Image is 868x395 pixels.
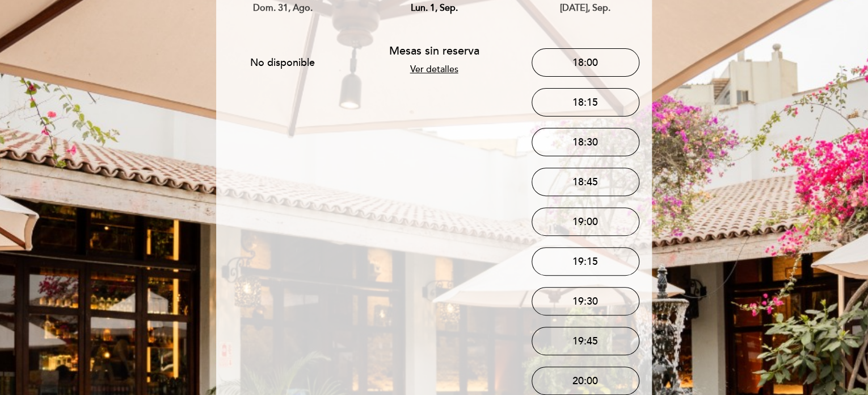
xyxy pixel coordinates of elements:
div: lun. 1, sep. [367,2,502,15]
button: 18:15 [532,88,639,117]
button: 19:45 [532,327,639,355]
div: [DATE], sep. [518,2,652,15]
button: 19:00 [532,207,639,236]
button: No disponible [229,48,336,77]
a: Ver detalles [410,64,458,75]
button: 19:15 [532,247,639,276]
button: 18:45 [532,168,639,196]
button: 18:30 [532,128,639,156]
button: 18:00 [532,48,639,77]
div: dom. 31, ago. [216,2,350,15]
button: 20:00 [532,367,639,395]
div: Mesas sin reserva [376,43,493,60]
button: 19:30 [532,287,639,315]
